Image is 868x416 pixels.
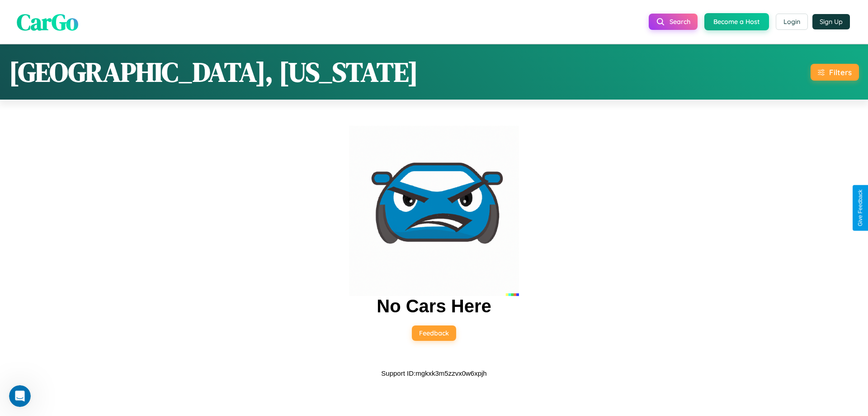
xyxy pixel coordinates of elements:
h2: No Cars Here [377,296,491,316]
span: CarGo [17,6,78,37]
iframe: Intercom live chat [9,385,31,407]
div: Give Feedback [857,190,863,226]
div: Filters [829,67,852,77]
img: car [349,126,519,296]
p: Support ID: mgkxk3m5zzvx0w6xpjh [381,367,486,379]
button: Filters [811,64,859,81]
button: Feedback [412,325,456,341]
span: Search [670,18,690,26]
button: Search [649,14,698,30]
button: Sign Up [812,14,850,29]
h1: [GEOGRAPHIC_DATA], [US_STATE] [9,53,418,91]
button: Login [776,14,808,30]
button: Become a Host [704,13,769,30]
